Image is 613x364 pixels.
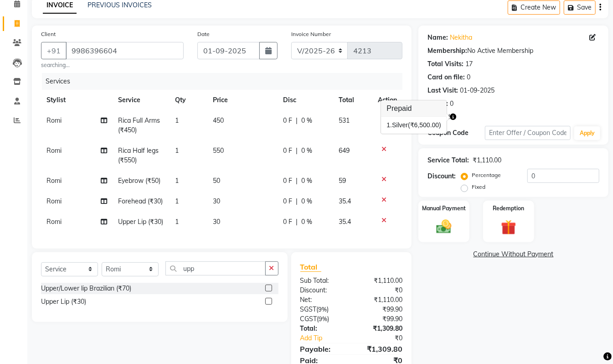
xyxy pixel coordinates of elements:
button: +91 [41,42,67,59]
div: Upper/Lower lip Brazilian (₹70) [41,284,131,293]
span: 1. [386,122,392,129]
button: Save [564,0,596,15]
div: Last Visit: [428,86,458,95]
span: 35.4 [339,218,351,226]
div: Name: [428,33,448,42]
div: 17 [465,59,473,69]
div: Sub Total: [294,276,351,286]
th: Stylist [41,90,113,110]
div: Discount: [294,286,351,295]
span: 0 F [283,197,292,206]
span: 50 [213,177,220,185]
div: Total: [294,324,351,333]
div: Coupon Code [428,128,485,138]
span: 30 [213,197,220,205]
span: | [296,197,298,206]
span: Romi [46,197,62,205]
span: 450 [213,116,224,125]
label: Percentage [472,171,501,179]
span: 0 F [283,146,292,156]
div: ₹0 [351,286,409,295]
th: Price [207,90,278,110]
th: Qty [170,90,207,110]
th: Action [372,90,402,110]
div: Services [42,73,409,90]
div: Membership: [428,46,467,56]
span: (₹6,500.00) [408,122,441,129]
span: 0 F [283,217,292,227]
input: Search or Scan [165,261,266,276]
span: 0 F [283,116,292,125]
div: Total Visits: [428,59,464,69]
img: _cash.svg [432,218,456,235]
div: 0 [467,73,470,82]
div: ( ) [294,314,351,324]
div: Card on file: [428,73,465,82]
span: Forehead (₹30) [118,197,163,205]
span: Romi [46,146,62,155]
span: Romi [46,218,62,226]
span: | [296,146,298,156]
span: 35.4 [339,197,351,205]
span: Upper Lip (₹30) [118,218,163,226]
span: | [296,176,298,186]
span: Romi [46,116,62,125]
div: ₹1,309.80 [351,343,409,354]
span: Eyebrow (₹50) [118,177,160,185]
span: Romi [46,177,62,185]
div: ₹99.90 [351,305,409,314]
span: | [296,116,298,125]
span: 9% [319,306,327,313]
div: 0 [450,99,453,109]
span: 0 % [301,197,312,206]
label: Date [197,30,210,38]
div: ₹1,309.80 [351,324,409,333]
span: SGST [300,305,317,313]
a: Continue Without Payment [420,250,607,259]
span: CGST [300,315,317,323]
div: Discount: [428,172,456,181]
small: searching... [41,61,184,69]
input: Enter Offer / Coupon Code [485,126,571,140]
div: Points: [428,99,448,109]
span: 0 % [301,146,312,156]
div: Service Total: [428,156,469,165]
div: ₹99.90 [351,314,409,324]
th: Disc [278,90,333,110]
a: PREVIOUS INVOICES [88,1,152,9]
span: 9% [319,315,328,322]
a: Add Tip [294,333,361,343]
div: ₹0 [361,333,409,343]
span: 1 [175,116,179,125]
span: Rica Full Arms (₹450) [118,116,160,134]
button: Apply [574,126,600,140]
span: 550 [213,146,224,155]
span: Rica Half legs (₹550) [118,146,159,164]
div: ₹1,110.00 [351,295,409,305]
div: ₹1,110.00 [473,156,501,165]
label: Manual Payment [422,204,466,213]
button: Create New [508,0,560,15]
span: 0 % [301,217,312,227]
span: 1 [175,177,179,185]
span: 1 [175,218,179,226]
th: Total [333,90,372,110]
span: | [296,217,298,227]
label: Invoice Number [291,30,331,38]
span: Total [300,262,321,272]
a: Nekitha [450,33,472,42]
h3: Prepaid [381,100,447,117]
span: 0 % [301,176,312,186]
span: 531 [339,116,350,125]
span: 0 F [283,176,292,186]
label: Client [41,30,56,38]
th: Service [113,90,170,110]
label: Fixed [472,183,485,191]
div: ₹1,110.00 [351,276,409,286]
span: 0 % [301,116,312,125]
span: 30 [213,218,220,226]
span: 59 [339,177,346,185]
div: Net: [294,295,351,305]
input: Search by Name/Mobile/Email/Code [66,42,184,59]
div: Silver [386,121,441,130]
